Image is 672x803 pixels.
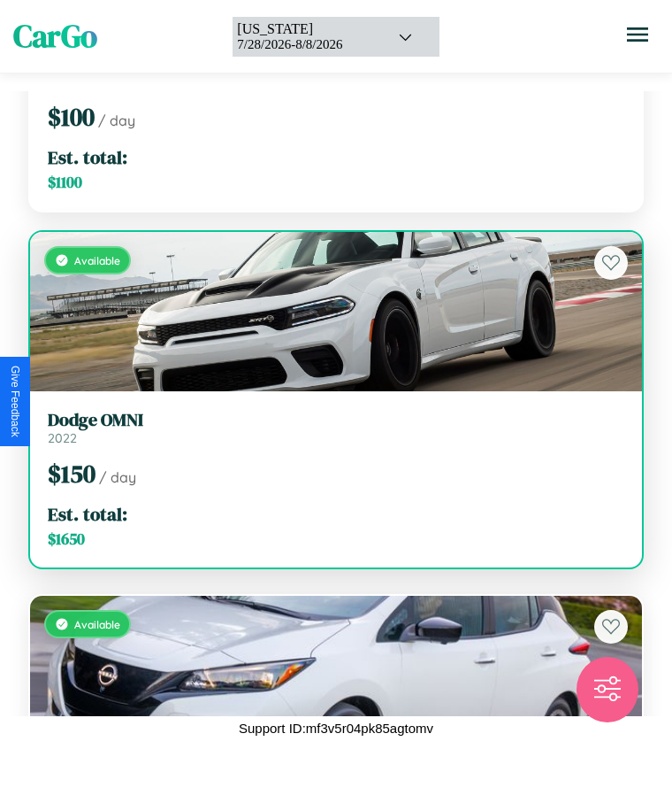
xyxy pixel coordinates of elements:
[237,37,375,52] div: 7 / 28 / 2026 - 8 / 8 / 2026
[48,172,82,193] span: $ 1100
[74,254,120,267] span: Available
[48,409,624,446] a: Dodge OMNI2022
[48,100,95,134] span: $ 100
[9,366,21,437] div: Give Feedback
[98,112,135,129] span: / day
[48,430,77,446] span: 2022
[48,529,85,550] span: $ 1650
[239,716,433,740] p: Support ID: mf3v5r04pk85agtomv
[48,144,127,170] span: Est. total:
[99,468,136,486] span: / day
[74,618,120,631] span: Available
[237,21,375,37] div: [US_STATE]
[48,501,127,527] span: Est. total:
[48,457,95,490] span: $ 150
[48,409,624,430] h3: Dodge OMNI
[13,15,97,58] span: CarGo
